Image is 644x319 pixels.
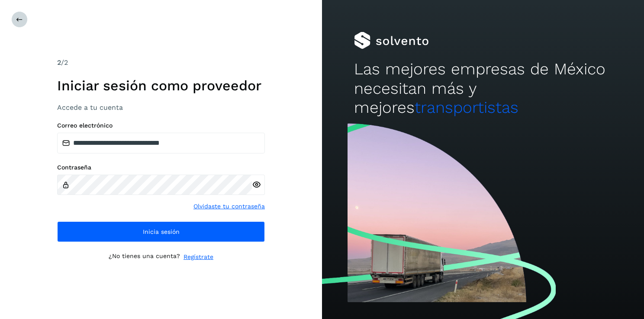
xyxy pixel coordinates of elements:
[193,202,265,211] a: Olvidaste tu contraseña
[57,57,265,68] div: /2
[354,60,612,117] h2: Las mejores empresas de México necesitan más y mejores
[415,98,518,117] span: transportistas
[57,221,265,242] button: Inicia sesión
[57,122,265,129] label: Correo electrónico
[109,252,180,262] p: ¿No tienes una cuenta?
[57,58,61,67] span: 2
[143,229,180,235] span: Inicia sesión
[57,77,265,94] h1: Iniciar sesión como proveedor
[184,252,213,262] a: Regístrate
[57,103,265,112] h3: Accede a tu cuenta
[57,164,265,171] label: Contraseña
